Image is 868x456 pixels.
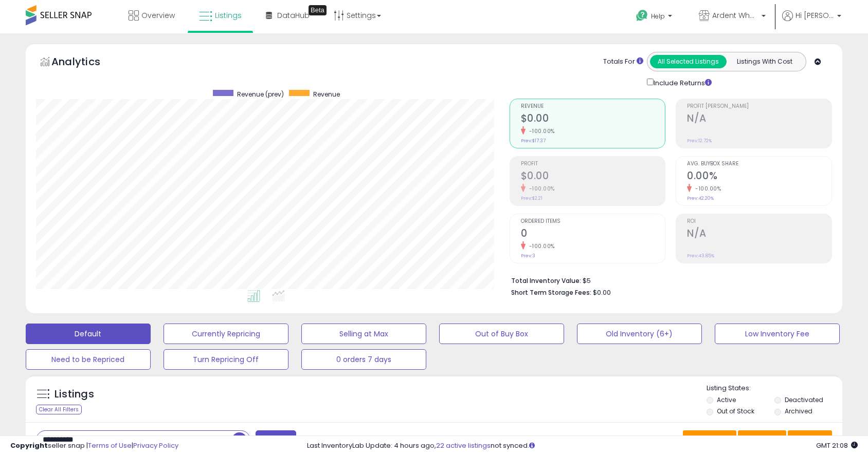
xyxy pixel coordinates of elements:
[313,90,340,99] span: Revenue
[687,138,712,144] small: Prev: 12.72%
[521,104,665,109] span: Revenue
[521,138,546,144] small: Prev: $17.37
[687,253,714,259] small: Prev: 43.85%
[309,5,327,15] div: Tooltip anchor
[816,441,858,450] span: 2025-09-17 21:08 GMT
[36,405,82,414] div: Clear All Filters
[521,253,535,259] small: Prev: 3
[10,441,178,451] div: seller snap | |
[577,324,702,344] button: Old Inventory (6+)
[439,324,564,344] button: Out of Buy Box
[164,349,288,370] button: Turn Repricing Off
[511,274,825,286] li: $5
[687,104,831,109] span: Profit [PERSON_NAME]
[593,288,611,297] span: $0.00
[215,10,242,21] span: Listings
[726,55,803,68] button: Listings With Cost
[55,387,94,402] h5: Listings
[141,10,175,21] span: Overview
[745,434,777,444] span: Columns
[521,219,665,224] span: Ordered Items
[628,2,682,33] a: Help
[717,407,754,415] label: Out of Stock
[307,441,858,451] div: Last InventoryLab Update: 4 hours ago, not synced.
[687,195,714,201] small: Prev: 42.20%
[788,430,832,448] button: Actions
[521,170,665,184] h2: $0.00
[521,112,665,126] h2: $0.00
[526,127,555,135] small: -100.00%
[511,276,581,285] b: Total Inventory Value:
[51,54,120,71] h5: Analytics
[10,441,48,450] strong: Copyright
[687,112,831,126] h2: N/A
[687,227,831,241] h2: N/A
[687,161,831,167] span: Avg. Buybox Share
[636,9,648,22] i: Get Help
[785,407,812,415] label: Archived
[738,430,786,448] button: Columns
[521,161,665,167] span: Profit
[785,395,823,404] label: Deactivated
[164,324,288,344] button: Currently Repricing
[712,10,758,21] span: Ardent Wholesale
[650,55,727,68] button: All Selected Listings
[526,185,555,193] small: -100.00%
[707,384,842,393] p: Listing States:
[301,349,426,370] button: 0 orders 7 days
[237,90,284,99] span: Revenue (prev)
[639,77,724,88] div: Include Returns
[521,227,665,241] h2: 0
[256,430,296,448] button: Filters
[687,170,831,184] h2: 0.00%
[277,10,310,21] span: DataHub
[301,324,426,344] button: Selling at Max
[526,242,555,250] small: -100.00%
[26,349,151,370] button: Need to be Repriced
[715,324,840,344] button: Low Inventory Fee
[782,10,841,33] a: Hi [PERSON_NAME]
[795,10,834,21] span: Hi [PERSON_NAME]
[26,324,151,344] button: Default
[521,195,542,201] small: Prev: $2.21
[511,288,591,297] b: Short Term Storage Fees:
[687,219,831,224] span: ROI
[651,12,665,21] span: Help
[692,185,721,193] small: -100.00%
[683,430,736,448] button: Save View
[717,395,736,404] label: Active
[603,57,643,67] div: Totals For
[436,441,491,450] a: 22 active listings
